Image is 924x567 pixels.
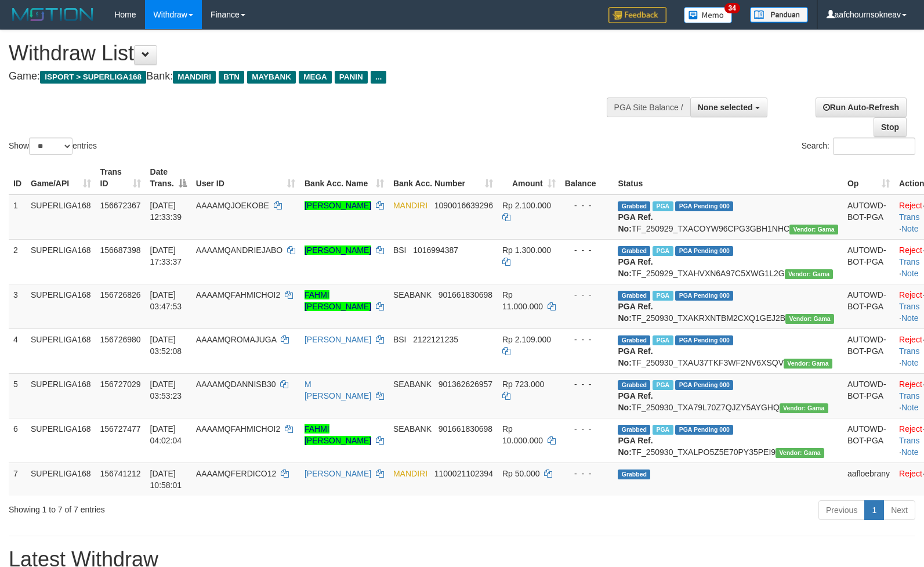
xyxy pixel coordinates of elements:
span: 156727029 [100,380,141,389]
div: - - - [565,423,609,435]
a: Stop [874,117,907,137]
th: Bank Acc. Name: activate to sort column ascending [300,161,389,194]
a: 1 [864,500,884,520]
a: Reject [899,245,922,255]
span: [DATE] 17:33:37 [150,245,182,266]
th: Status [613,161,842,194]
td: SUPERLIGA168 [26,463,96,496]
a: Note [901,224,919,233]
span: [DATE] 03:52:08 [150,335,182,356]
span: Vendor URL: https://trx31.1velocity.biz [785,314,834,324]
span: 34 [724,3,740,13]
td: TF_250929_TXAHVXN6A97C5XWG1L2G [613,239,842,284]
div: - - - [565,334,609,345]
span: PGA Pending [675,335,733,345]
button: None selected [690,97,767,117]
span: Copy 901362626957 to clipboard [439,380,492,389]
b: PGA Ref. No: [618,257,653,278]
td: TF_250930_TXAKRXNTBM2CXQ1GEJ2B [613,284,842,328]
span: Copy 901661830698 to clipboard [439,424,492,434]
a: Reject [899,290,922,299]
span: BSI [393,245,407,255]
span: Grabbed [618,335,650,345]
span: Copy 2122121235 to clipboard [413,335,458,344]
span: BSI [393,335,407,344]
td: 5 [9,373,26,418]
div: - - - [565,244,609,256]
a: Reject [899,380,922,389]
td: AUTOWD-BOT-PGA [843,418,894,463]
span: 156726980 [100,335,141,344]
span: Marked by aafromsomean [653,335,673,345]
td: AUTOWD-BOT-PGA [843,328,894,373]
span: SEABANK [393,380,432,389]
span: Grabbed [618,201,650,211]
label: Show entries [9,138,97,155]
th: ID [9,161,26,194]
span: PGA Pending [675,380,733,390]
th: Bank Acc. Number: activate to sort column ascending [389,161,498,194]
a: Previous [818,500,865,520]
span: Rp 11.000.000 [502,290,543,311]
div: PGA Site Balance / [607,97,690,117]
span: [DATE] 03:53:23 [150,380,182,400]
span: 156672367 [100,201,141,210]
span: Rp 50.000 [502,469,540,478]
td: TF_250930_TXA79L70Z7QJZY5AYGHQ [613,373,842,418]
span: Grabbed [618,425,650,435]
td: SUPERLIGA168 [26,418,96,463]
td: AUTOWD-BOT-PGA [843,239,894,284]
span: Grabbed [618,470,650,479]
span: PGA Pending [675,201,733,211]
td: TF_250929_TXACOYW96CPG3GBH1NHC [613,194,842,240]
span: MAYBANK [247,71,296,84]
td: TF_250930_TXALPO5Z5E70PY35PEI9 [613,418,842,463]
span: ... [371,71,386,84]
a: FAHMI [PERSON_NAME] [305,290,371,311]
td: AUTOWD-BOT-PGA [843,373,894,418]
a: [PERSON_NAME] [305,335,371,344]
a: [PERSON_NAME] [305,469,371,478]
span: Marked by aafandaneth [653,291,673,301]
div: - - - [565,289,609,301]
span: AAAAMQFAHMICHOI2 [196,424,280,434]
th: Game/API: activate to sort column ascending [26,161,96,194]
a: Note [901,269,919,278]
td: 4 [9,328,26,373]
span: MANDIRI [393,201,427,210]
td: 1 [9,194,26,240]
a: FAHMI [PERSON_NAME] [305,424,371,445]
span: Vendor URL: https://trx31.1velocity.biz [784,359,832,369]
span: 156726826 [100,290,141,299]
span: MEGA [299,71,332,84]
a: Reject [899,201,922,210]
span: Grabbed [618,380,650,390]
th: Date Trans.: activate to sort column descending [146,161,191,194]
a: [PERSON_NAME] [305,245,371,255]
b: PGA Ref. No: [618,346,653,367]
h1: Withdraw List [9,42,604,65]
b: PGA Ref. No: [618,436,653,457]
span: PGA Pending [675,425,733,435]
span: SEABANK [393,290,432,299]
span: Rp 1.300.000 [502,245,551,255]
b: PGA Ref. No: [618,302,653,323]
span: ISPORT > SUPERLIGA168 [40,71,146,84]
span: Rp 10.000.000 [502,424,543,445]
span: Vendor URL: https://trx31.1velocity.biz [780,403,828,413]
label: Search: [802,138,915,155]
span: Rp 723.000 [502,380,544,389]
span: Vendor URL: https://trx31.1velocity.biz [789,225,838,234]
img: panduan.png [750,7,808,23]
span: 156687398 [100,245,141,255]
span: Rp 2.109.000 [502,335,551,344]
span: 156727477 [100,424,141,434]
div: - - - [565,468,609,479]
a: M [PERSON_NAME] [305,380,371,400]
span: AAAAMQROMAJUGA [196,335,276,344]
th: User ID: activate to sort column ascending [191,161,300,194]
select: Showentries [29,138,73,155]
span: [DATE] 12:33:39 [150,201,182,222]
span: PANIN [335,71,368,84]
span: [DATE] 04:02:04 [150,424,182,445]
